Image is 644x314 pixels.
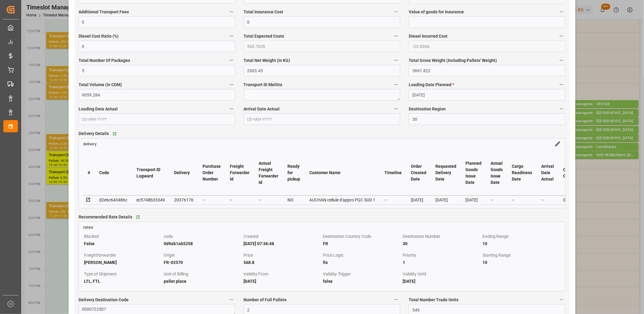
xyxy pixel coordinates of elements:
[482,233,560,240] div: Ending Range
[164,252,241,259] div: Origin
[132,150,169,196] th: Transport ID Logward
[558,296,565,304] button: Total Number Trade Units
[203,196,221,204] div: --
[83,150,95,196] th: #
[84,259,162,266] div: [PERSON_NAME]
[403,278,480,285] div: [DATE]
[225,150,254,196] th: Freight Forwarder Id
[482,259,560,266] div: 10
[409,297,458,303] span: Total Number Trade Units
[79,33,119,39] span: Diesel Cost Ratio (%)
[305,150,380,196] th: Customer Name
[83,225,93,230] span: rates
[283,150,305,196] th: Ready for pickup
[227,56,235,64] button: Total Number Of Packages
[79,214,132,220] span: Recommended Rate Details
[164,240,241,247] div: 0d9ab1ab5258
[323,240,401,247] div: FR
[244,33,284,39] span: Total Expected Costs
[465,196,481,204] div: [DATE]
[392,8,400,16] button: Total Insurance Cost
[409,82,454,88] span: Loading Date Planned
[287,196,300,204] div: NO
[558,8,565,16] button: Value of goods for Insurance
[542,196,554,204] div: --
[392,56,400,64] button: Total Net Weight (in KG)
[309,196,375,204] div: AUCHAN cellule d'appro PGC SUD 1
[392,81,400,89] button: Transport ID Melitta
[136,196,165,204] div: ec5748b33349
[392,105,400,113] button: Arrival Date Actual
[558,56,565,64] button: Total Gross Weight (Including Pallets' Weight)
[384,196,402,204] div: --
[323,270,401,278] div: Validity Trigger
[79,222,565,231] a: rates
[409,89,565,101] input: DD-MM-YYYY
[563,196,588,204] div: 0000709826
[79,9,129,15] span: Additional Transport Fees
[243,278,321,285] div: [DATE]
[244,113,401,125] input: DD-MM-YYYY
[164,259,241,266] div: FR-02570
[244,57,290,64] span: Total Net Weight (in KG)
[227,81,235,89] button: Total Volume (in CDM)
[244,106,280,112] span: Arrival Date Actual
[227,32,235,40] button: Diesel Cost Ratio (%)
[409,33,448,39] span: Diesel Incurred Cost
[508,150,537,196] th: Cargo Readiness Date
[323,252,401,259] div: Price Logic
[244,82,283,88] span: Transport ID Melitta
[164,278,241,285] div: pallet place
[558,81,565,89] button: Loading Date Planned *
[491,196,503,204] div: --
[79,82,122,88] span: Total Volume (in CDM)
[244,297,287,303] span: Number of Full Pallets
[243,270,321,278] div: Validity From
[559,150,592,196] th: Customer Code
[403,270,480,278] div: Validity Until
[198,150,225,196] th: Purchase Order Number
[482,240,560,247] div: 10
[84,278,162,285] div: LTL, FTL
[406,150,431,196] th: Order Created Date
[230,196,250,204] div: --
[259,196,278,204] div: --
[243,233,321,240] div: Created
[79,297,129,303] span: Delivery Destination Code
[84,240,162,247] div: False
[392,296,400,304] button: Number of Full Pallets
[461,150,486,196] th: Planned Goods Issue Date
[486,150,508,196] th: Actual Goods Issue Date
[558,32,565,40] button: Diesel Incurred Cost
[227,296,235,304] button: Delivery Destination Code
[403,252,480,259] div: Priority
[79,57,130,64] span: Total Number Of Packages
[409,106,446,112] span: Destination Region
[558,105,565,113] button: Destination Region
[243,259,321,266] div: 568.8
[323,233,401,240] div: Destination Country Code
[169,150,198,196] th: Delivery
[409,9,464,15] span: Value of goods for Insurance
[403,259,480,266] div: 1
[323,259,401,266] div: fix
[431,150,461,196] th: Requested Delivery Date
[254,150,283,196] th: Actual Freight Forwarder Id
[537,150,559,196] th: Arrival Date Actual
[95,150,132,196] th: Code
[482,252,560,259] div: Starting Range
[164,233,241,240] div: code
[79,130,109,137] span: Delivery Details
[243,240,321,247] div: [DATE] 07:36:48
[99,196,127,204] div: d2e6c643486c
[243,252,321,259] div: Price
[435,196,456,204] div: [DATE]
[83,142,96,146] span: delivery
[79,106,118,112] span: Loading Date Actual
[392,32,400,40] button: Total Expected Costs
[244,9,283,15] span: Total Insurance Cost
[79,113,235,125] input: DD-MM-YYYY
[380,150,406,196] th: Timeline
[403,233,480,240] div: Destination Number
[83,141,96,146] a: delivery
